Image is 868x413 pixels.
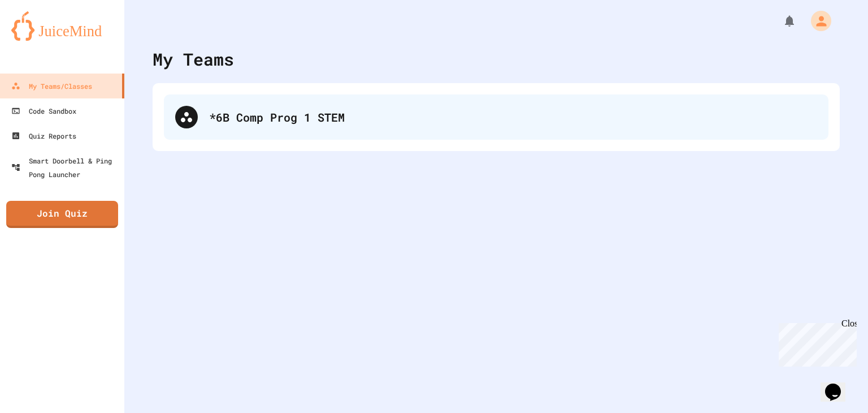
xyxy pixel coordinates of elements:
iframe: chat widget [821,368,857,402]
div: Quiz Reports [11,129,76,143]
div: Smart Doorbell & Ping Pong Launcher [11,154,120,181]
a: Join Quiz [6,201,118,228]
div: My Notifications [762,11,799,31]
div: My Account [799,8,834,34]
div: Chat with us now!Close [5,5,78,72]
iframe: chat widget [774,319,857,367]
div: *6B Comp Prog 1 STEM [164,94,828,140]
div: My Teams [153,46,234,72]
img: logo-orange.svg [11,11,113,41]
div: Code Sandbox [11,104,76,118]
div: *6B Comp Prog 1 STEM [209,109,817,126]
div: My Teams/Classes [11,79,92,93]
